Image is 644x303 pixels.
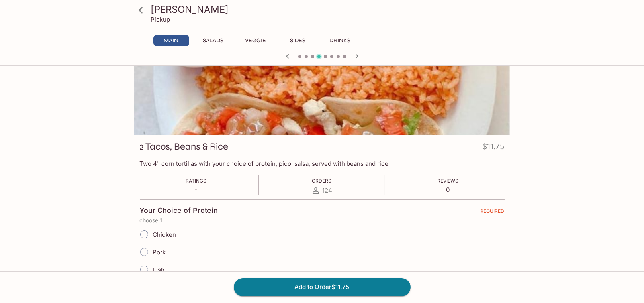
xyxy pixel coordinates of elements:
button: Salads [196,35,231,46]
p: Pickup [151,16,170,23]
span: Fish [153,266,165,273]
button: Sides [280,35,316,46]
p: choose 1 [140,217,505,224]
span: Reviews [437,178,458,184]
div: 2 Tacos, Beans & Rice [134,29,510,135]
span: Pork [153,248,166,256]
p: 0 [437,186,458,193]
span: 124 [322,187,332,194]
h4: $11.75 [483,140,505,156]
p: Two 4" corn tortillas with your choice of protein, pico, salsa, served with beans and rice [140,160,505,167]
span: REQUIRED [481,208,505,217]
button: Veggie [238,35,274,46]
button: Main [153,35,189,46]
span: Chicken [153,231,176,238]
span: Orders [312,178,331,184]
p: - [186,186,206,193]
button: Add to Order$11.75 [234,278,411,296]
h3: [PERSON_NAME] [151,3,507,16]
h3: 2 Tacos, Beans & Rice [140,140,229,153]
h4: Your Choice of Protein [140,206,218,215]
button: Drinks [322,35,358,46]
span: Ratings [186,178,206,184]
